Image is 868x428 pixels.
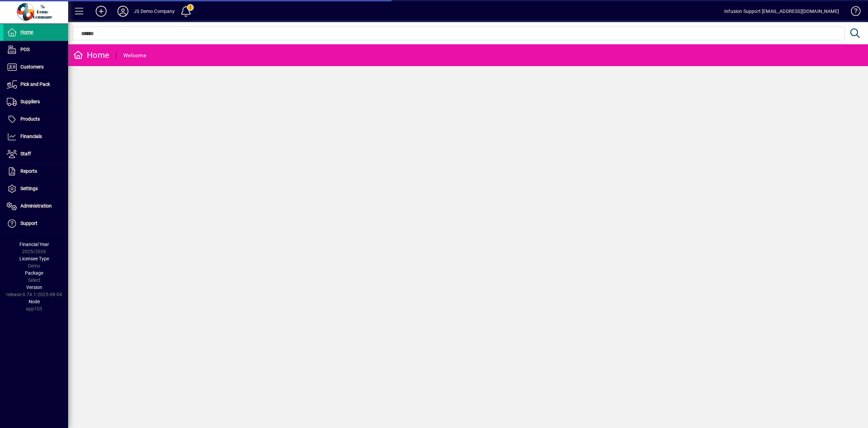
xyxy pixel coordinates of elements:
[20,47,30,52] span: POS
[20,151,31,156] span: Staff
[3,180,68,197] a: Settings
[3,111,68,128] a: Products
[20,168,37,174] span: Reports
[3,93,68,110] a: Suppliers
[846,1,859,24] a: Knowledge Base
[20,81,50,87] span: Pick and Pack
[19,242,49,247] span: Financial Year
[112,5,134,17] button: Profile
[3,128,68,145] a: Financials
[20,99,40,104] span: Suppliers
[90,5,112,17] button: Add
[20,29,33,35] span: Home
[25,270,43,276] span: Package
[20,134,42,139] span: Financials
[20,64,44,70] span: Customers
[26,285,42,290] span: Version
[20,203,52,209] span: Administration
[29,299,40,304] span: Node
[3,215,68,232] a: Support
[3,163,68,180] a: Reports
[20,220,37,226] span: Support
[20,186,38,191] span: Settings
[3,198,68,215] a: Administration
[20,116,40,122] span: Products
[3,59,68,76] a: Customers
[3,146,68,163] a: Staff
[3,41,68,58] a: POS
[134,6,175,17] div: JS Demo Company
[3,76,68,93] a: Pick and Pack
[123,50,146,61] div: Welcome
[73,50,109,61] div: Home
[724,6,839,17] div: Infusion Support [EMAIL_ADDRESS][DOMAIN_NAME]
[19,256,49,261] span: Licensee Type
